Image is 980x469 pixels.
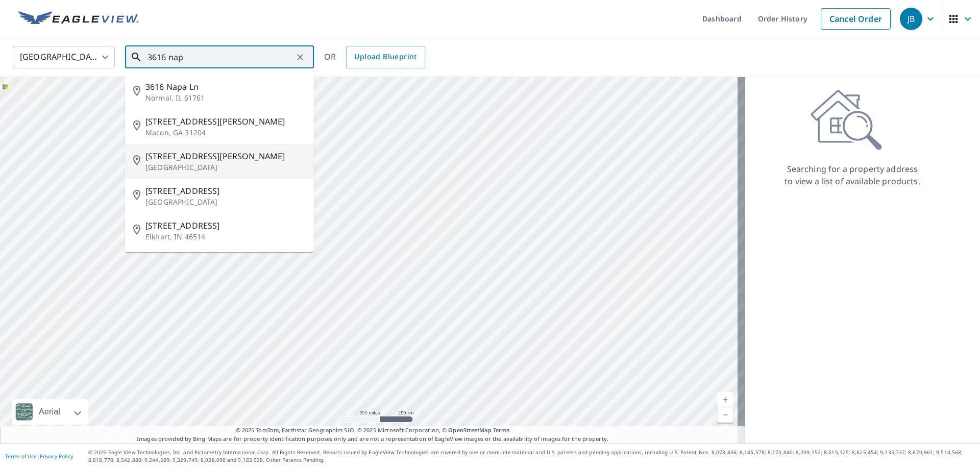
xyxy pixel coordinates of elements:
[493,426,510,434] a: Terms
[346,46,425,68] a: Upload Blueprint
[145,232,306,242] p: Elkhart, IN 46514
[145,150,306,162] span: [STREET_ADDRESS][PERSON_NAME]
[821,8,891,30] a: Cancel Order
[145,115,306,128] span: [STREET_ADDRESS][PERSON_NAME]
[145,219,306,232] span: [STREET_ADDRESS]
[40,453,73,460] a: Privacy Policy
[718,407,733,423] a: Current Level 5, Zoom Out
[145,197,306,207] p: [GEOGRAPHIC_DATA]
[36,399,63,425] div: Aerial
[12,399,88,425] div: Aerial
[448,426,491,434] a: OpenStreetMap
[145,93,306,103] p: Normal, IL 61761
[145,185,306,197] span: [STREET_ADDRESS]
[5,453,37,460] a: Terms of Use
[236,426,510,435] span: © 2025 TomTom, Earthstar Geographics SIO, © 2025 Microsoft Corporation, ©
[900,8,922,30] div: JB
[145,81,306,93] span: 3616 Napa Ln
[718,392,733,407] a: Current Level 5, Zoom In
[293,50,307,64] button: Clear
[145,162,306,172] p: [GEOGRAPHIC_DATA]
[13,43,115,71] div: [GEOGRAPHIC_DATA]
[88,449,975,464] p: © 2025 Eagle View Technologies, Inc. and Pictometry International Corp. All Rights Reserved. Repo...
[148,43,293,71] input: Search by address or latitude-longitude
[324,46,425,68] div: OR
[18,11,139,27] img: EV Logo
[145,128,306,138] p: Macon, GA 31204
[354,51,416,63] span: Upload Blueprint
[5,453,73,459] p: |
[784,163,921,187] p: Searching for a property address to view a list of available products.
